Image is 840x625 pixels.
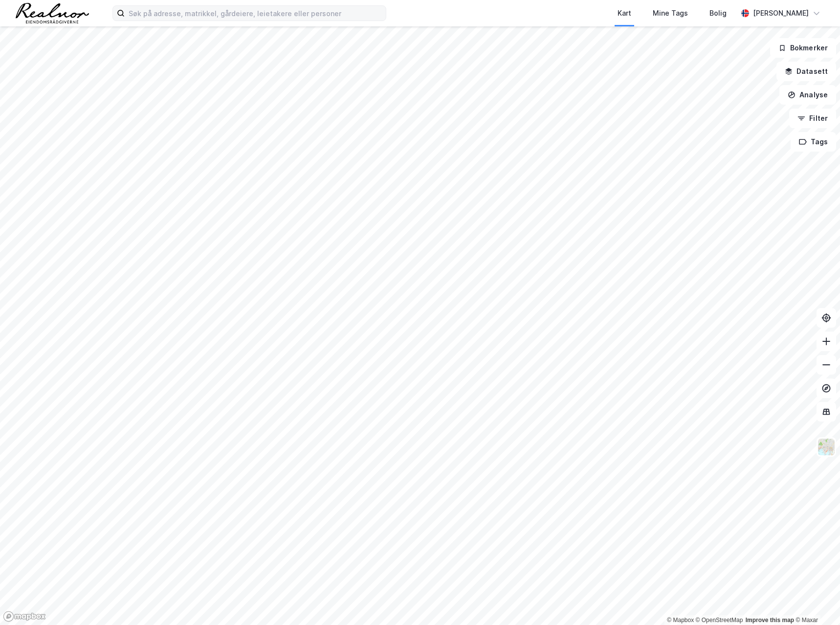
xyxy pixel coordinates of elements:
[709,7,727,19] div: Bolig
[125,6,386,21] input: Søk på adresse, matrikkel, gårdeiere, leietakere eller personer
[791,578,840,625] div: Kontrollprogram for chat
[16,3,89,23] img: realnor-logo.934646d98de889bb5806.png
[753,7,809,19] div: [PERSON_NAME]
[653,7,688,19] div: Mine Tags
[791,578,840,625] iframe: Chat Widget
[618,7,631,19] div: Kart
